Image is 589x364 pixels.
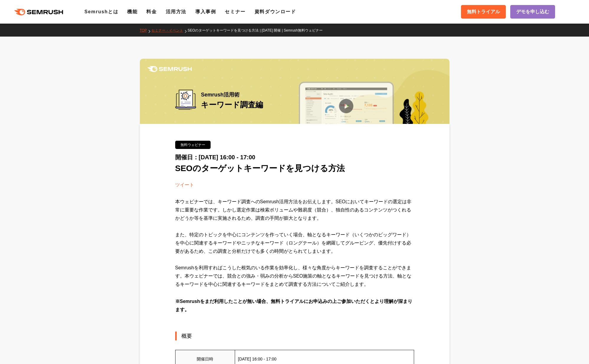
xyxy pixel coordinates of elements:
[140,28,151,32] a: TOP
[147,66,192,72] img: Semrush
[225,9,245,14] a: セミナー
[175,164,345,173] span: SEOのターゲットキーワードを見つける方法
[127,9,137,14] a: 機能
[510,5,555,19] a: デモを申し込む
[146,9,157,14] a: 料金
[175,332,414,340] div: 概要
[166,9,186,14] a: 活用方法
[175,182,194,187] a: ツイート
[175,198,414,297] div: 本ウェビナーでは、キーワード調査へのSemrush活用方法をお伝えします。SEOにおいてキーワードの選定は非常に重要な作業です。しかし選定作業は検索ボリュームや難易度（競合）、独自性のあるコンテ...
[175,141,211,149] div: 無料ウェビナー
[195,9,216,14] a: 導入事例
[461,5,506,19] a: 無料トライアル
[467,8,500,16] span: 無料トライアル
[175,297,414,323] div: ※Semrushをまだ利用したことが無い場合、無料トライアルにお申込みの上ご参加いただくとより理解が深まります。
[84,9,118,14] a: Semrushとは
[175,154,255,160] span: 開催日：[DATE] 16:00 - 17:00
[255,9,296,14] a: 資料ダウンロード
[516,8,549,16] span: デモを申し込む
[188,28,327,32] a: SEOのターゲットキーワードを見つける方法 | [DATE] 開催 | Semrush無料ウェビナー
[201,90,263,100] span: Semrush活用術
[201,100,263,109] span: キーワード調査編
[151,28,188,32] a: セミナー・イベント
